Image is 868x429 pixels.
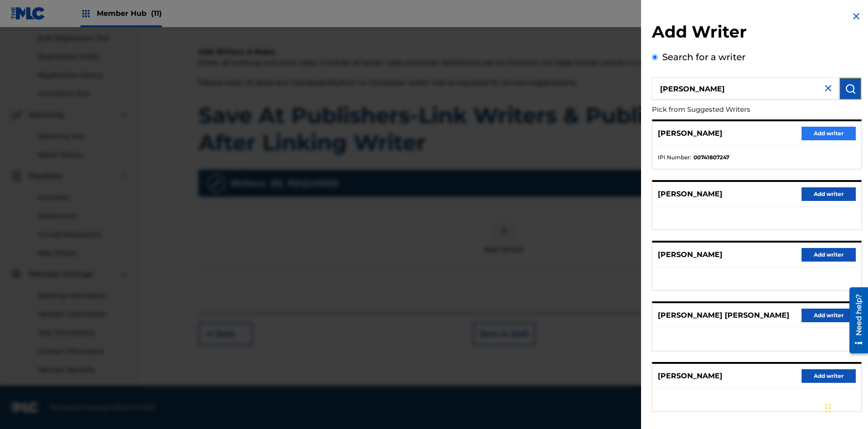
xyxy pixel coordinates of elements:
[802,369,856,383] button: Add writer
[802,309,856,322] button: Add writer
[845,83,856,94] img: Search Works
[97,8,162,19] span: Member Hub
[11,7,46,20] img: MLC Logo
[802,127,856,140] button: Add writer
[693,153,729,162] strong: 00741807247
[80,8,91,19] img: Top Rightsholders
[652,77,839,100] input: Search writer's name or IPI Number
[662,52,745,62] label: Search for a writer
[652,22,862,45] h2: Add Writer
[802,248,856,262] button: Add writer
[658,153,691,162] span: IPI Number :
[151,9,162,18] span: (11)
[826,395,831,422] div: Drag
[658,128,722,139] p: [PERSON_NAME]
[658,310,789,321] p: [PERSON_NAME] [PERSON_NAME]
[658,371,722,381] p: [PERSON_NAME]
[823,386,868,429] iframe: Chat Widget
[802,187,856,201] button: Add writer
[658,189,722,200] p: [PERSON_NAME]
[658,249,722,260] p: [PERSON_NAME]
[843,284,868,358] iframe: Resource Center
[823,83,834,94] img: close
[652,100,810,119] p: Pick from Suggested Writers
